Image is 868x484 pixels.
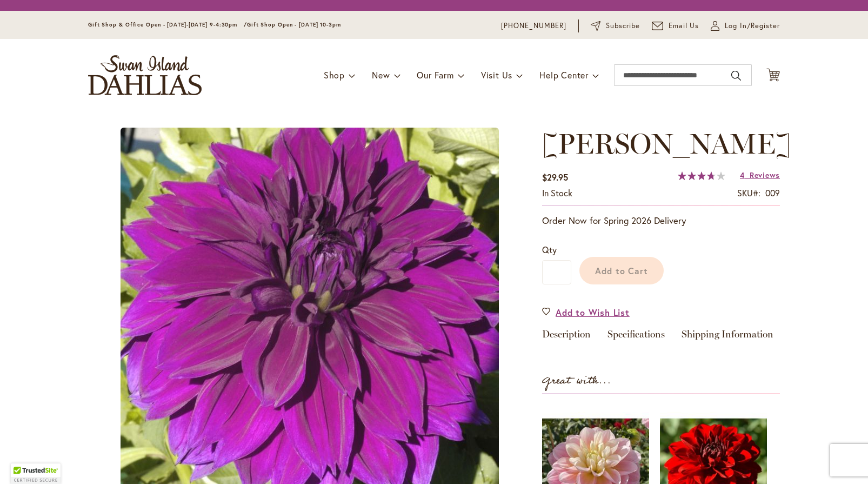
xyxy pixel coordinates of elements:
span: 4 [740,170,745,180]
span: Log In/Register [725,21,780,31]
div: 75% [678,171,725,180]
span: In stock [542,187,572,198]
a: store logo [88,55,202,95]
span: Reviews [750,170,780,180]
span: Qty [542,244,557,255]
span: New [372,69,390,81]
button: Search [731,67,741,84]
span: Subscribe [606,21,640,31]
span: Add to Wish List [556,306,630,319]
a: Add to Wish List [542,306,630,319]
a: 4 Reviews [740,170,780,180]
p: Order Now for Spring 2026 Delivery [542,214,780,227]
div: Availability [542,187,572,200]
span: Gift Shop & Office Open - [DATE]-[DATE] 9-4:30pm / [88,21,247,28]
span: Shop [324,69,345,81]
span: Our Farm [417,69,453,81]
span: Gift Shop Open - [DATE] 10-3pm [247,21,341,28]
span: Email Us [669,21,699,31]
a: Log In/Register [711,21,780,31]
a: [PHONE_NUMBER] [501,21,566,31]
span: Help Center [539,69,589,81]
span: $29.95 [542,171,568,183]
a: Description [542,329,591,345]
a: Shipping Information [682,329,773,345]
div: 009 [765,187,780,200]
div: Detailed Product Info [542,329,780,345]
a: Specifications [607,329,665,345]
span: [PERSON_NAME] [542,127,791,161]
a: Subscribe [591,21,640,31]
strong: Great with... [542,372,611,390]
strong: SKU [737,187,760,198]
span: Visit Us [481,69,512,81]
div: TrustedSite Certified [11,463,61,484]
a: Email Us [652,21,699,31]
